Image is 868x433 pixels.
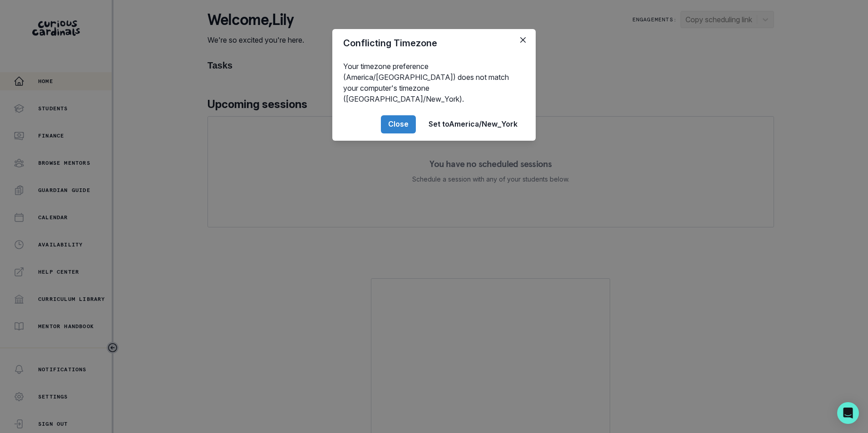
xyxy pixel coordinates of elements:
[381,115,416,133] button: Close
[332,57,536,108] div: Your timezone preference (America/[GEOGRAPHIC_DATA]) does not match your computer's timezone ([GE...
[332,29,536,57] header: Conflicting Timezone
[421,115,525,133] button: Set toAmerica/New_York
[837,402,859,424] div: Open Intercom Messenger
[516,33,530,47] button: Close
